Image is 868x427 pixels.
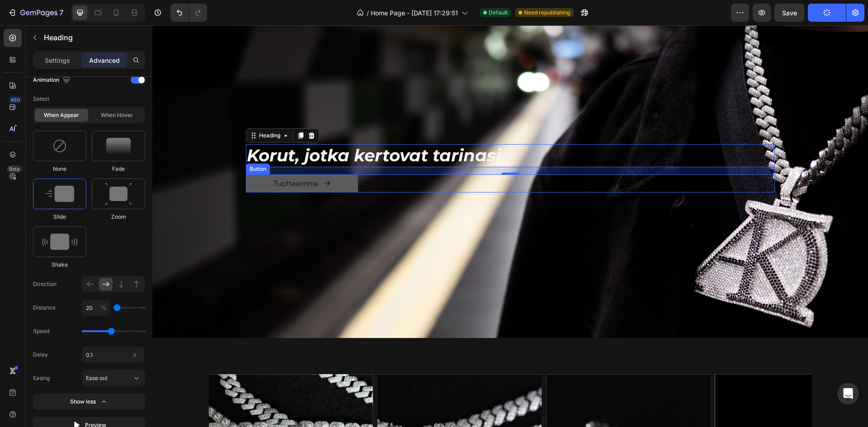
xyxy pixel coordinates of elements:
button: 7 [4,4,67,22]
span: Easing [33,374,50,383]
div: Animation [33,74,72,86]
span: Shake [52,261,68,269]
button: Save [774,4,804,22]
span: Home Page - [DATE] 17:29:51 [371,8,458,18]
div: Show less [70,397,108,406]
span: None [53,165,66,173]
span: Direction [33,280,82,289]
span: Save [782,9,797,17]
img: animation-image [106,138,131,154]
img: animation-image [46,186,74,202]
div: 450 [9,96,22,103]
p: Settings [45,56,70,65]
span: Zoom [111,213,126,221]
img: animation-image [105,183,132,206]
input: s [82,347,144,363]
div: Beta [7,165,22,173]
span: Delay [33,350,48,359]
p: Heading [44,32,142,43]
p: Advanced [89,56,120,65]
span: Slide [53,213,66,221]
iframe: Design area [152,25,868,427]
span: / [367,8,369,18]
div: Undo/Redo [170,4,207,22]
span: Speed [33,327,49,336]
div: Open Intercom Messenger [837,383,859,404]
span: s [133,351,136,358]
p: Select [33,91,145,107]
span: Ease out [86,374,108,382]
img: animation-image [42,234,77,250]
img: animation-image [52,139,67,153]
div: When appear [35,109,88,122]
span: % [101,304,106,311]
span: Need republishing [524,9,570,17]
button: Show less [33,394,145,410]
button: Ease out [82,370,145,386]
span: Distance [33,303,56,312]
span: Fade [112,165,125,173]
p: 7 [59,7,63,18]
div: When hover [90,109,143,122]
span: Default [489,9,508,17]
input: % [82,300,110,316]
